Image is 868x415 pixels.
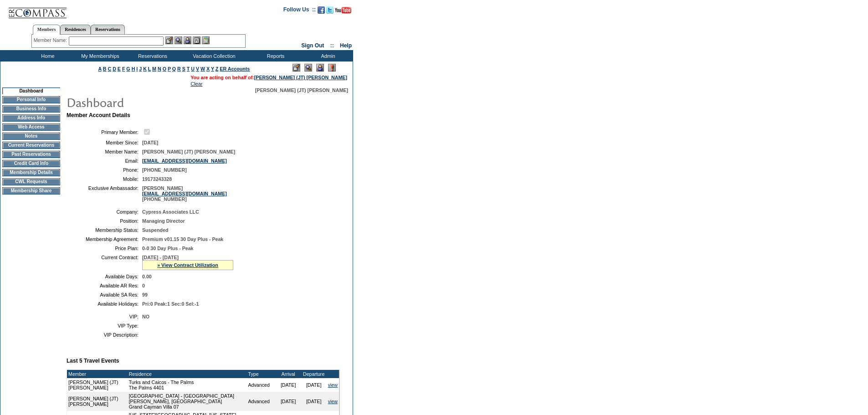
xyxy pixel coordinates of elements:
td: CWL Requests [2,178,60,185]
a: L [148,66,151,72]
img: Edit Mode [293,64,300,72]
span: 0.00 [142,274,152,279]
a: E [118,66,121,72]
img: View [175,36,182,44]
img: Follow us on Twitter [326,6,334,14]
img: Become our fan on Facebook [318,6,325,14]
td: Available Days: [70,274,139,279]
td: Email: [70,158,139,164]
td: Past Reservations [2,151,60,158]
span: 0 [142,283,145,288]
td: Membership Details [2,169,60,176]
td: Advanced [247,378,275,392]
td: Reports [248,50,301,61]
a: Reservations [91,25,125,34]
td: My Memberships [73,50,125,61]
a: X [206,66,210,72]
td: Reservations [125,50,178,61]
a: D [113,66,116,72]
span: Suspended [142,227,168,233]
a: B [103,66,107,72]
a: [EMAIL_ADDRESS][DOMAIN_NAME] [142,191,227,196]
td: Follow Us :: [283,5,316,16]
td: Membership Agreement: [70,236,139,242]
td: Current Reservations [2,142,60,149]
a: ER Accounts [220,66,250,72]
div: Member Name: [34,36,69,44]
td: Company: [70,209,139,215]
td: Primary Member: [70,128,139,136]
span: Cypress Associates LLC [142,209,199,215]
a: Follow us on Twitter [326,9,334,15]
span: [PHONE_NUMBER] [142,167,187,173]
td: [PERSON_NAME] (JT) [PERSON_NAME] [67,392,128,411]
td: [GEOGRAPHIC_DATA] - [GEOGRAPHIC_DATA][PERSON_NAME], [GEOGRAPHIC_DATA] Grand Cayman Villa 07 [128,392,247,411]
a: view [328,399,338,404]
td: Member [67,370,128,378]
a: Z [216,66,219,72]
a: G [126,66,130,72]
span: 0-0 30 Day Plus - Peak [142,246,194,251]
td: Dashboard [2,87,60,94]
td: Exclusive Ambassador: [70,185,139,202]
td: [PERSON_NAME] (JT) [PERSON_NAME] [67,378,128,392]
a: H [132,66,135,72]
a: U [191,66,195,72]
td: Member Name: [70,149,139,154]
td: Address Info [2,114,60,122]
span: [PERSON_NAME] [PHONE_NUMBER] [142,185,227,202]
b: Last 5 Travel Events [67,358,119,364]
td: Available SA Res: [70,292,139,297]
a: M [152,66,156,72]
td: VIP: [70,314,139,319]
span: 19173243328 [142,176,172,182]
td: Advanced [247,392,275,411]
td: Phone: [70,167,139,173]
span: Managing Director [142,218,185,224]
td: Residence [128,370,247,378]
td: [DATE] [301,378,327,392]
span: You are acting on behalf of: [190,75,347,80]
td: Notes [2,133,60,140]
td: Price Plan: [70,246,139,251]
span: [PERSON_NAME] (JT) [PERSON_NAME] [255,87,348,93]
td: Position: [70,218,139,224]
td: Current Contract: [70,255,139,270]
a: Clear [190,81,202,87]
td: [DATE] [276,378,301,392]
a: Members [33,25,61,35]
td: [DATE] [301,392,327,411]
td: Personal Info [2,96,60,103]
span: :: [330,42,334,49]
td: Admin [301,50,353,61]
a: J [139,66,142,72]
a: T [187,66,190,72]
td: Arrival [276,370,301,378]
td: Departure [301,370,327,378]
a: F [122,66,125,72]
img: View Mode [304,64,312,72]
a: [PERSON_NAME] (JT) [PERSON_NAME] [254,75,347,80]
b: Member Account Details [67,112,130,118]
img: b_edit.gif [165,36,173,44]
td: Membership Status: [70,227,139,233]
span: [PERSON_NAME] (JT) [PERSON_NAME] [142,149,235,154]
a: N [158,66,161,72]
a: I [136,66,138,72]
a: K [143,66,147,72]
td: Available Holidays: [70,301,139,307]
img: Log Concern/Member Elevation [328,64,336,72]
span: [DATE] [142,140,158,145]
a: A [98,66,102,72]
td: Vacation Collection [178,50,248,61]
td: [DATE] [276,392,301,411]
td: Home [21,50,73,61]
span: Pri:0 Peak:1 Sec:0 Sel:-1 [142,301,199,307]
a: Sign Out [301,42,324,49]
td: Membership Share [2,187,60,195]
a: Y [211,66,214,72]
span: Premium v01.15 30 Day Plus - Peak [142,236,223,242]
img: Subscribe to our YouTube Channel [335,7,351,14]
a: R [177,66,181,72]
a: [EMAIL_ADDRESS][DOMAIN_NAME] [142,158,227,164]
